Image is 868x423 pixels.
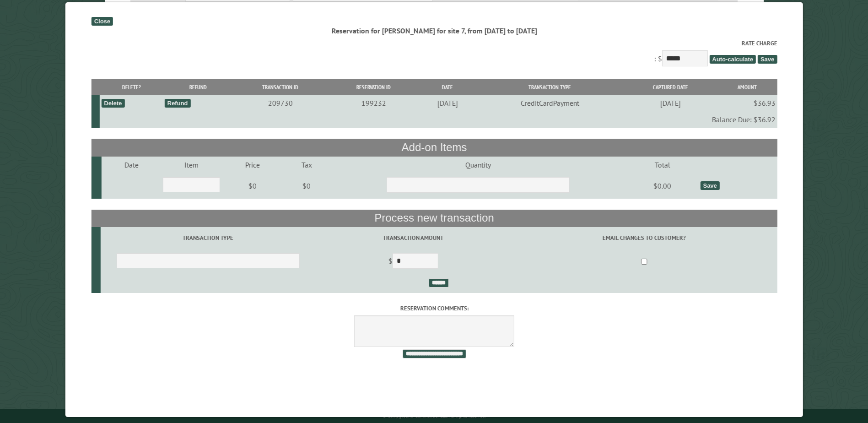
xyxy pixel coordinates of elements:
[717,79,777,95] th: Amount
[102,157,162,173] td: Date
[709,55,756,64] span: Auto-calculate
[383,413,486,419] small: © Campground Commander LLC. All rights reserved.
[91,139,777,156] th: Add-on Items
[91,304,777,313] label: Reservation comments:
[162,157,221,173] td: Item
[221,157,283,173] td: Price
[328,79,419,95] th: Reservation ID
[315,249,511,275] td: $
[91,17,113,26] div: Close
[100,111,777,128] td: Balance Due: $36.92
[330,157,626,173] td: Quantity
[419,79,476,95] th: Date
[328,95,419,111] td: 199232
[101,99,124,108] div: Delete
[221,173,283,199] td: $0
[100,79,163,95] th: Delete?
[91,26,777,36] div: Reservation for [PERSON_NAME] for site 7, from [DATE] to [DATE]
[232,95,328,111] td: 209730
[91,210,777,227] th: Process new transaction
[475,79,624,95] th: Transaction Type
[475,95,624,111] td: CreditCardPayment
[419,95,476,111] td: [DATE]
[164,99,190,108] div: Refund
[317,233,509,242] label: Transaction Amount
[91,39,777,48] label: Rate Charge
[163,79,232,95] th: Refund
[232,79,328,95] th: Transaction ID
[102,233,314,242] label: Transaction Type
[700,181,719,190] div: Save
[624,79,717,95] th: Captured Date
[717,95,777,111] td: $36.93
[283,157,330,173] td: Tax
[626,157,699,173] td: Total
[91,39,777,69] div: : $
[283,173,330,199] td: $0
[757,55,776,64] span: Save
[626,173,699,199] td: $0.00
[512,233,776,242] label: Email changes to customer?
[624,95,717,111] td: [DATE]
